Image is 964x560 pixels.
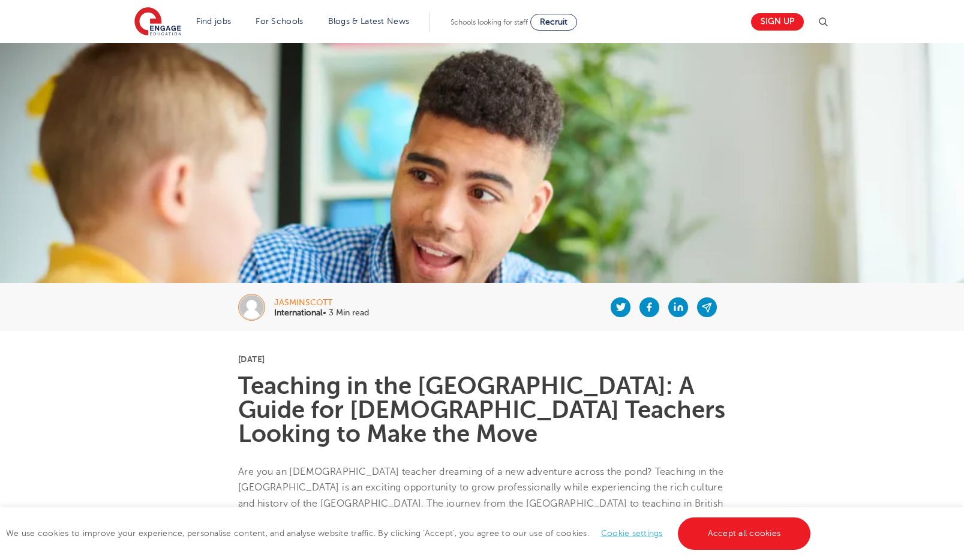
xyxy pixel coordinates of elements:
p: • 3 Min read [274,309,369,317]
img: Engage Education [134,7,181,37]
a: Find jobs [196,17,232,26]
a: Blogs & Latest News [328,17,410,26]
p: [DATE] [238,355,726,363]
div: jasminscott [274,299,369,307]
a: For Schools [256,17,303,26]
b: International [274,308,323,317]
a: Accept all cookies [678,517,811,550]
a: Sign up [751,13,804,31]
span: Recruit [540,17,567,26]
span: We use cookies to improve your experience, personalise content, and analyse website traffic. By c... [6,529,813,538]
span: Are you an [DEMOGRAPHIC_DATA] teacher dreaming of a new adventure across the pond? Teaching in th... [238,466,723,540]
a: Recruit [530,14,577,31]
span: Schools looking for staff [451,18,528,26]
h1: Teaching in the [GEOGRAPHIC_DATA]: A Guide for [DEMOGRAPHIC_DATA] Teachers Looking to Make the Move [238,374,726,446]
a: Cookie settings [601,529,663,538]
